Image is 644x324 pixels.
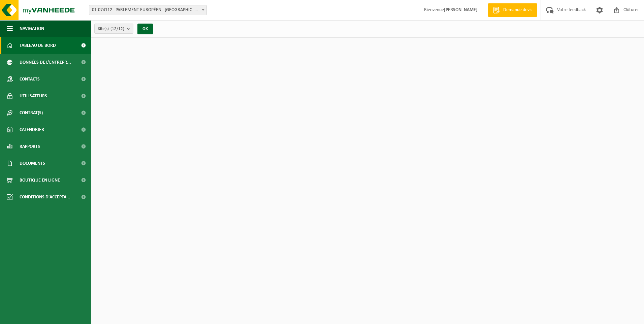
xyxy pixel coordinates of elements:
span: Données de l'entrepr... [20,54,71,71]
span: Site(s) [98,24,124,34]
span: Documents [20,155,45,172]
span: 01-074112 - PARLEMENT EUROPÉEN - LUXEMBOURG [89,5,206,15]
span: Navigation [20,20,44,37]
span: Contrat(s) [20,104,43,121]
span: Calendrier [20,121,44,138]
span: 01-074112 - PARLEMENT EUROPÉEN - LUXEMBOURG [89,5,207,15]
span: Conditions d'accepta... [20,189,70,205]
count: (12/12) [110,27,124,31]
button: OK [137,24,153,34]
span: Tableau de bord [20,37,56,54]
span: Demande devis [502,7,534,13]
span: Boutique en ligne [20,172,60,189]
span: Contacts [20,71,40,88]
a: Demande devis [488,3,537,17]
span: Utilisateurs [20,88,47,104]
span: Rapports [20,138,40,155]
strong: [PERSON_NAME] [444,7,478,12]
button: Site(s)(12/12) [94,24,133,34]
